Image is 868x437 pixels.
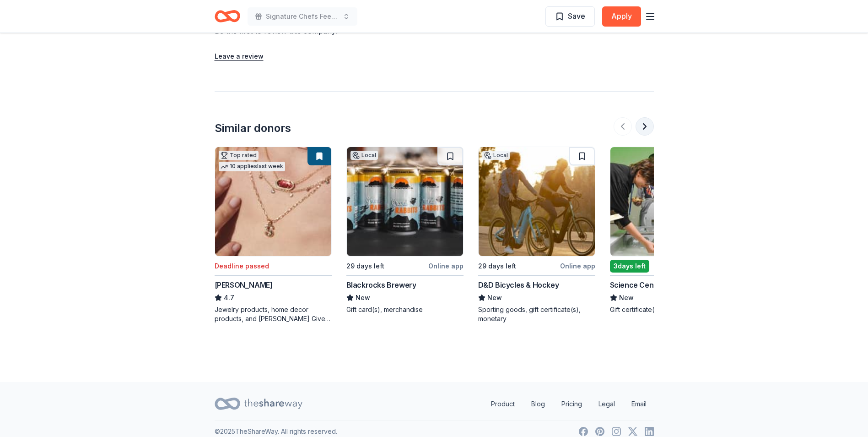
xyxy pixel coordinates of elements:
[624,395,654,413] a: Email
[591,395,622,413] a: Legal
[610,260,649,273] div: 3 days left
[356,292,370,303] span: New
[478,305,595,323] div: Sporting goods, gift certificate(s), monetary
[428,260,464,272] div: Online app
[215,426,337,437] p: © 2025 TheShareWay. All rights reserved.
[478,147,595,323] a: Image for D&D Bicycles & HockeyLocal29 days leftOnline appD&D Bicycles & HockeyNewSporting goods,...
[524,395,552,413] a: Blog
[346,279,416,290] div: Blackrocks Brewery
[560,260,595,272] div: Online app
[484,395,654,413] nav: quick links
[568,10,585,22] span: Save
[215,147,332,323] a: Image for Kendra ScottTop rated10 applieslast weekDeadline passed[PERSON_NAME]4.7Jewelry products...
[478,261,516,272] div: 29 days left
[215,51,264,62] button: Leave a review
[350,151,378,160] div: Local
[482,151,510,160] div: Local
[219,162,285,171] div: 10 applies last week
[215,279,273,290] div: [PERSON_NAME]
[346,261,384,272] div: 29 days left
[224,292,234,303] span: 4.7
[610,147,727,256] img: Image for Science Central
[248,7,357,26] button: Signature Chefs Feeding Motherhood
[215,147,331,256] img: Image for Kendra Scott
[610,147,727,314] a: Image for Science Central3days leftOnline appScience CentralNewGift certificate(s), ticket(s)
[602,6,641,27] button: Apply
[215,261,269,272] div: Deadline passed
[554,395,589,413] a: Pricing
[545,6,595,27] button: Save
[215,5,240,27] a: Home
[487,292,502,303] span: New
[610,305,727,314] div: Gift certificate(s), ticket(s)
[479,147,595,256] img: Image for D&D Bicycles & Hockey
[215,121,291,136] div: Similar donors
[347,147,463,256] img: Image for Blackrocks Brewery
[478,279,559,290] div: D&D Bicycles & Hockey
[266,11,339,22] span: Signature Chefs Feeding Motherhood
[484,395,522,413] a: Product
[219,151,259,160] div: Top rated
[610,279,665,290] div: Science Central
[346,305,464,314] div: Gift card(s), merchandise
[619,292,634,303] span: New
[346,147,464,314] a: Image for Blackrocks BreweryLocal29 days leftOnline appBlackrocks BreweryNewGift card(s), merchan...
[215,305,332,323] div: Jewelry products, home decor products, and [PERSON_NAME] Gives Back event in-store or online (or ...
